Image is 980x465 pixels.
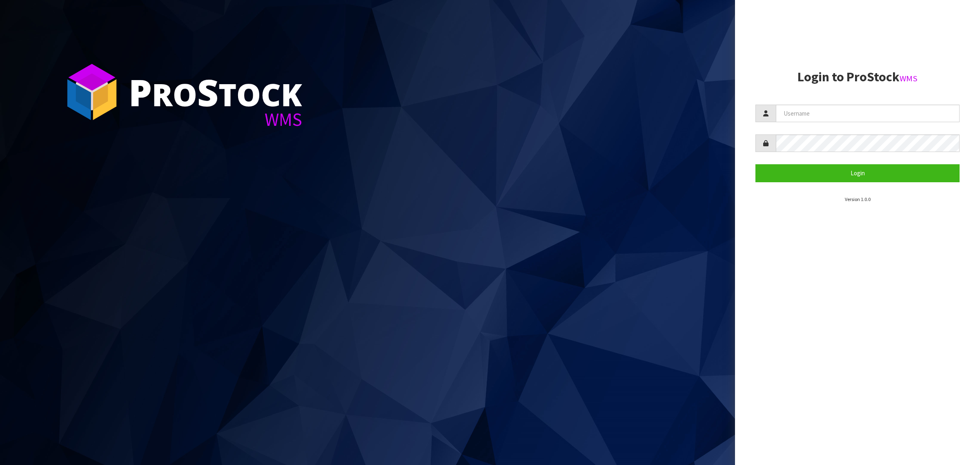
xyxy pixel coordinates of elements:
img: ProStock Cube [61,61,122,123]
button: Login [755,164,960,182]
input: Username [776,105,960,122]
span: P [129,67,152,117]
h2: Login to ProStock [755,70,960,84]
small: Version 1.0.0 [845,196,871,202]
small: WMS [900,73,918,84]
div: WMS [129,110,302,129]
div: ro tock [129,74,302,110]
span: S [197,67,218,117]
